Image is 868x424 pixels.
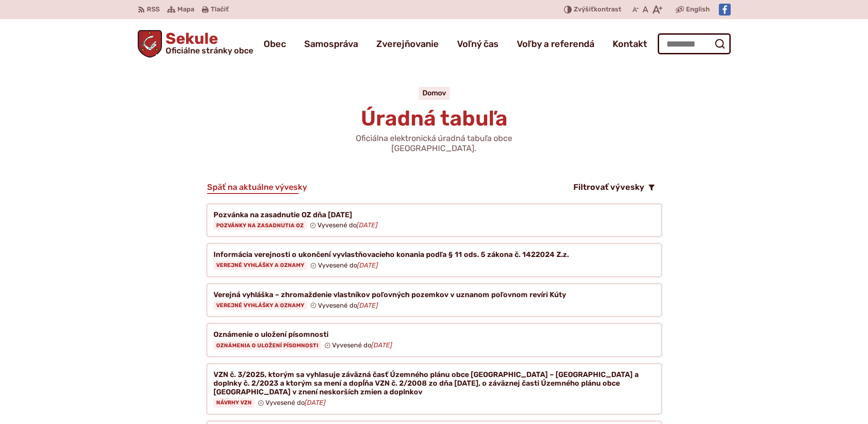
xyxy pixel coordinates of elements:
a: Voľný čas [457,31,499,57]
a: Informácia verejnosti o ukončení vyvlastňovacieho konania podľa § 11 ods. 5 zákona č. 1422024 Z.z... [206,243,662,277]
span: kontrast [574,6,621,14]
span: Úradná tabuľa [361,106,508,131]
img: Prejsť na Facebook stránku [719,4,731,16]
a: Oznámenie o uložení písomnosti Oznámenia o uložení písomnosti Vyvesené do[DATE] [206,323,662,357]
img: Prejsť na domovskú stránku [138,30,162,58]
button: Filtrovať vývesky [566,179,662,196]
a: Logo Sekule, prejsť na domovskú stránku. [138,30,254,58]
span: RSS [147,4,160,15]
a: Kontakt [613,31,647,57]
a: Verejná vyhláška – zhromaždenie vlastníkov poľovných pozemkov v uznanom poľovnom revíri Kúty Vere... [206,283,662,318]
span: Oficiálne stránky obce [166,47,253,55]
a: Späť na aktuálne vývesky [206,181,308,194]
span: Filtrovať vývesky [573,183,645,193]
span: Sekule [162,31,253,55]
a: VZN č. 3/2025, ktorým sa vyhlasuje záväzná časť Územného plánu obce [GEOGRAPHIC_DATA] – [GEOGRAPH... [206,363,662,415]
span: Zvýšiť [574,5,594,13]
a: Pozvánka na zasadnutie OZ dňa [DATE] Pozvánky na zasadnutia OZ Vyvesené do[DATE] [206,203,662,238]
span: English [686,4,710,15]
a: English [684,4,712,15]
a: Domov [422,89,446,97]
span: Tlačiť [211,6,229,14]
p: Oficiálna elektronická úradná tabuľa obce [GEOGRAPHIC_DATA]. [325,134,544,153]
a: Voľby a referendá [517,31,594,57]
a: Obec [264,31,286,57]
span: Mapa [177,4,194,15]
a: Zverejňovanie [376,31,439,57]
a: Samospráva [304,31,358,57]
